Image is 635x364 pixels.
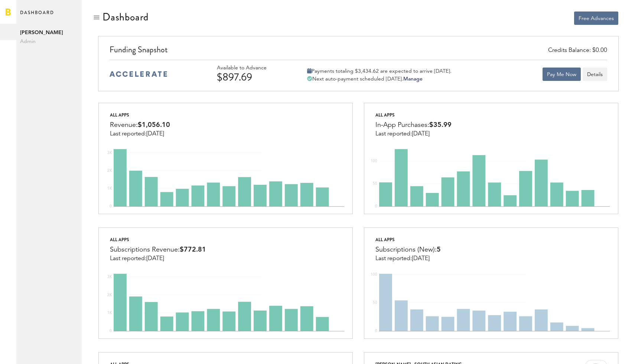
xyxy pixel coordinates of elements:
[375,119,452,131] div: In-App Purchases:
[107,169,112,173] text: 2K
[107,187,112,190] text: 1K
[412,131,430,137] span: [DATE]
[110,131,170,137] div: Last reported:
[403,76,423,82] a: Manage
[375,111,452,119] div: All apps
[20,8,54,24] span: Dashboard
[373,182,377,186] text: 50
[110,111,170,119] div: All apps
[375,329,377,333] text: 0
[371,273,377,276] text: 100
[110,235,206,244] div: All apps
[138,122,170,128] span: $1,056.10
[371,159,377,163] text: 100
[583,68,607,81] button: Details
[307,76,452,82] div: Next auto-payment scheduled [DATE].
[574,12,618,25] button: Free Advances
[375,235,441,244] div: All apps
[577,342,628,360] iframe: Opens a widget where you can find more information
[146,256,164,262] span: [DATE]
[110,329,112,333] text: 0
[375,244,441,255] div: Subscriptions (New):
[110,71,167,77] img: accelerate-medium-blue-logo.svg
[110,255,206,262] div: Last reported:
[107,293,112,297] text: 2K
[110,244,206,255] div: Subscriptions Revenue:
[107,275,112,279] text: 3K
[543,68,581,81] button: Pay Me Now
[437,246,441,253] span: 5
[307,68,452,75] div: Payments totaling $3,434.62 are expected to arrive [DATE].
[107,151,112,155] text: 3K
[375,131,452,137] div: Last reported:
[180,246,206,253] span: $772.81
[217,65,287,71] div: Available to Advance
[373,301,377,305] text: 50
[548,46,607,55] div: Credits Balance: $0.00
[217,71,287,83] div: $897.69
[375,204,377,208] text: 0
[412,256,430,262] span: [DATE]
[110,204,112,208] text: 0
[107,311,112,315] text: 1K
[375,255,441,262] div: Last reported:
[20,28,78,37] span: Vinita
[20,37,78,46] span: Admin
[110,119,170,131] div: Revenue:
[102,11,149,23] div: Dashboard
[110,44,607,60] div: Funding Snapshot
[429,122,452,128] span: $35.99
[146,131,164,137] span: [DATE]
